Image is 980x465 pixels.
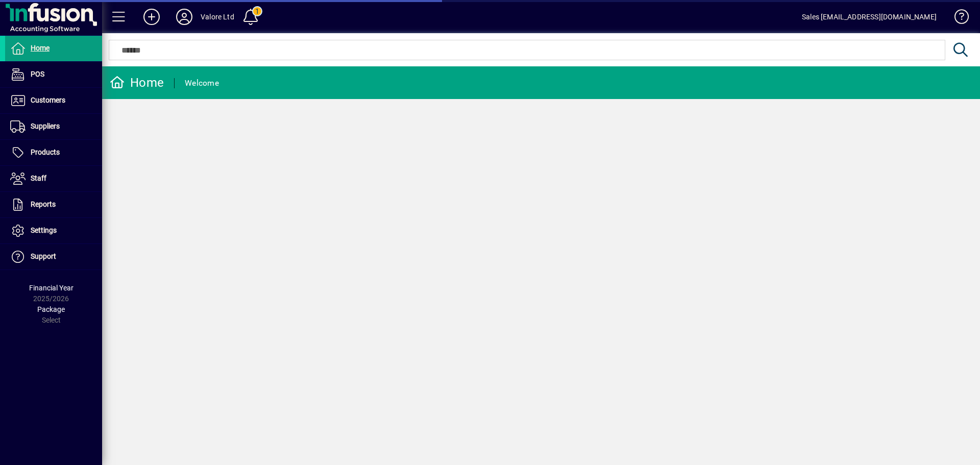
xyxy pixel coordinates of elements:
div: Sales [EMAIL_ADDRESS][DOMAIN_NAME] [802,9,937,25]
span: Support [31,252,56,260]
a: Products [5,140,102,165]
div: Valore Ltd [201,9,234,25]
span: Package [37,305,65,313]
a: Knowledge Base [947,2,967,35]
span: Reports [31,200,56,208]
div: Welcome [185,75,219,91]
button: Add [135,8,168,26]
span: Suppliers [31,122,60,130]
span: Financial Year [29,284,73,292]
a: Suppliers [5,114,102,139]
span: Home [31,44,50,52]
span: Customers [31,96,65,104]
span: Settings [31,226,57,234]
a: Staff [5,166,102,191]
a: Settings [5,218,102,243]
span: Staff [31,174,46,182]
button: Profile [168,8,201,26]
a: Reports [5,192,102,217]
a: Support [5,244,102,270]
span: POS [31,70,44,78]
a: Customers [5,88,102,113]
a: POS [5,62,102,87]
div: Home [110,75,164,91]
span: Products [31,148,60,156]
